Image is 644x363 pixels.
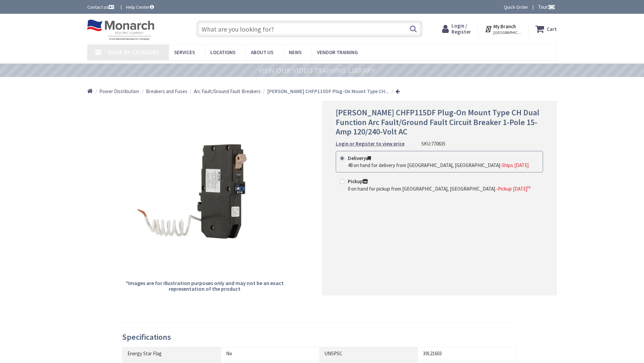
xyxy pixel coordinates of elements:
[431,140,445,147] span: 770635
[336,140,405,147] strong: Login or Register to view price
[535,23,557,35] a: Cart
[122,333,517,341] h3: Specifications
[122,347,221,360] th: Energy Star Flag
[336,107,539,137] span: [PERSON_NAME] CHFP115DF Plug-On Mount Type CH Dual Function Arc Fault/Ground Fault Circuit Breake...
[146,88,187,94] span: Breakers and Fuses
[267,88,389,94] strong: [PERSON_NAME] CHFP115DF Plug-On Mount Type CH...
[336,140,405,147] a: Login or Register to view price
[125,115,284,275] img: Eaton CHFP115DF Plug-On Mount Type CH Dual Function Arc Fault/Ground Fault Circuit Breaker 1-Pole...
[547,23,557,35] strong: Cart
[348,185,531,192] div: -
[99,88,139,94] span: Power Distribution
[317,49,358,55] span: Vendor Training
[194,88,261,94] span: Arc Fault/Ground Fault Breakers
[348,178,368,185] strong: Pickup
[126,4,154,10] a: Help Center
[87,19,154,40] img: Monarch Electric Company
[493,30,522,35] span: [GEOGRAPHIC_DATA], [GEOGRAPHIC_DATA]
[348,162,529,169] div: -
[108,48,159,56] span: Shop By Category
[194,88,261,95] a: Arc Fault/Ground Fault Breakers
[319,347,418,360] th: UNSPSC
[527,185,531,190] sup: th
[493,23,516,30] strong: My Branch
[174,49,195,55] span: Services
[502,162,529,168] span: Ships [DATE]
[485,23,522,35] div: My Branch [GEOGRAPHIC_DATA], [GEOGRAPHIC_DATA]
[421,140,445,147] div: SKU:
[258,67,375,74] a: VIEW OUR VIDEO TRAINING LIBRARY
[348,186,496,192] span: 0 on hand for pickup from [GEOGRAPHIC_DATA], [GEOGRAPHIC_DATA].
[538,4,555,10] span: Tour
[87,4,115,10] a: Contact us
[451,23,471,35] span: Login / Register
[348,155,371,161] strong: Delivery
[196,21,423,37] input: What are you looking for?
[251,49,273,55] span: About Us
[226,350,315,357] div: No
[210,49,235,55] span: Locations
[125,280,284,292] h5: *Images are for illustration purposes only and may not be an exact representation of the product
[99,88,139,95] a: Power Distribution
[498,186,531,192] span: Pickup [DATE]
[289,49,302,55] span: News
[423,350,511,357] div: 39121603
[348,162,500,168] span: 48 on hand for delivery from [GEOGRAPHIC_DATA], [GEOGRAPHIC_DATA]
[146,88,187,95] a: Breakers and Fuses
[504,4,528,10] a: Quick Order
[442,23,471,35] a: Login / Register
